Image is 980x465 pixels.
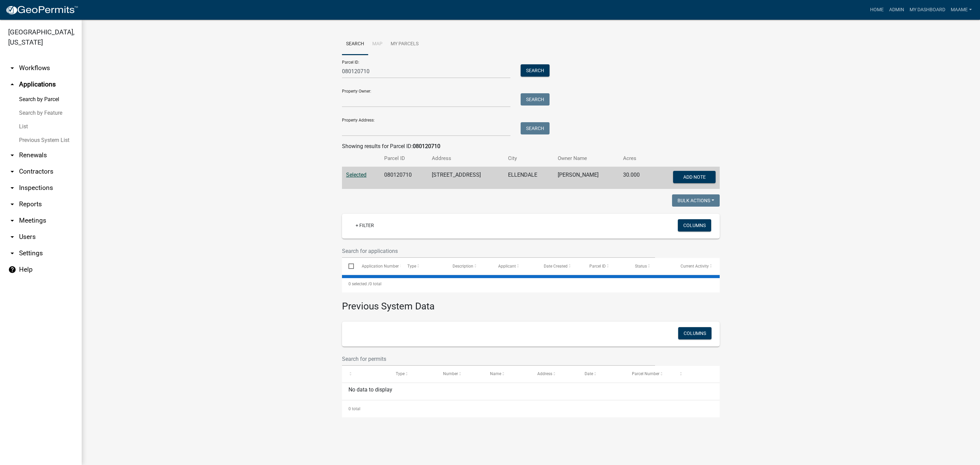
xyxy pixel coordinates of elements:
datatable-header-cell: Date Created [537,258,583,274]
th: Owner Name [554,150,619,166]
th: Acres [619,150,652,166]
td: 080120710 [380,167,428,189]
input: Search for applications [342,244,655,258]
a: + Filter [350,219,379,231]
datatable-header-cell: Parcel Number [625,366,673,382]
datatable-header-cell: Number [437,366,484,382]
a: Home [867,3,886,16]
th: Address [428,150,504,166]
datatable-header-cell: Status [628,258,674,274]
span: Date [585,371,593,376]
a: Search [342,33,368,55]
span: Applicant [498,264,516,269]
button: Search [521,122,550,134]
span: Number [443,371,458,376]
i: arrow_drop_down [8,233,16,241]
span: Type [396,371,405,376]
i: arrow_drop_down [8,64,16,72]
div: 0 total [342,400,720,417]
datatable-header-cell: Current Activity [674,258,720,274]
a: Selected [346,172,366,178]
span: Date Created [544,264,568,269]
datatable-header-cell: Application Number [355,258,401,274]
span: Type [407,264,416,269]
button: Search [521,93,550,106]
datatable-header-cell: Applicant [492,258,537,274]
datatable-header-cell: Type [401,258,446,274]
span: Description [453,264,473,269]
div: Showing results for Parcel ID: [342,142,720,150]
i: arrow_drop_down [8,217,16,225]
datatable-header-cell: Select [342,258,355,274]
div: 0 total [342,275,720,292]
button: Add Note [673,171,716,183]
datatable-header-cell: Date [578,366,625,382]
datatable-header-cell: Address [531,366,578,382]
input: Search for permits [342,352,655,366]
i: arrow_drop_down [8,151,16,159]
i: arrow_drop_down [8,167,16,176]
button: Columns [678,219,711,231]
i: help [8,266,16,274]
td: 30.000 [619,167,652,189]
a: Admin [886,3,907,16]
button: Bulk Actions [672,194,720,207]
i: arrow_drop_down [8,249,16,257]
th: City [504,150,554,166]
td: [PERSON_NAME] [554,167,619,189]
h3: Previous System Data [342,292,720,314]
span: Application Number [362,264,399,269]
i: arrow_drop_up [8,80,16,89]
div: No data to display [342,383,720,400]
span: Parcel ID [589,264,606,269]
span: Name [490,371,501,376]
span: Status [635,264,647,269]
td: [STREET_ADDRESS] [428,167,504,189]
datatable-header-cell: Type [389,366,437,382]
button: Columns [678,327,712,339]
span: Address [537,371,552,376]
span: 0 selected / [348,282,370,286]
th: Parcel ID [380,150,428,166]
span: Add Note [683,174,705,180]
datatable-header-cell: Name [484,366,531,382]
i: arrow_drop_down [8,184,16,192]
a: My Dashboard [907,3,948,16]
td: ELLENDALE [504,167,554,189]
strong: 080120710 [413,143,440,149]
span: Parcel Number [632,371,659,376]
datatable-header-cell: Description [446,258,492,274]
span: Current Activity [681,264,709,269]
a: My Parcels [387,33,423,55]
datatable-header-cell: Parcel ID [583,258,628,274]
button: Search [521,64,550,77]
i: arrow_drop_down [8,200,16,208]
a: Maame [948,3,975,16]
